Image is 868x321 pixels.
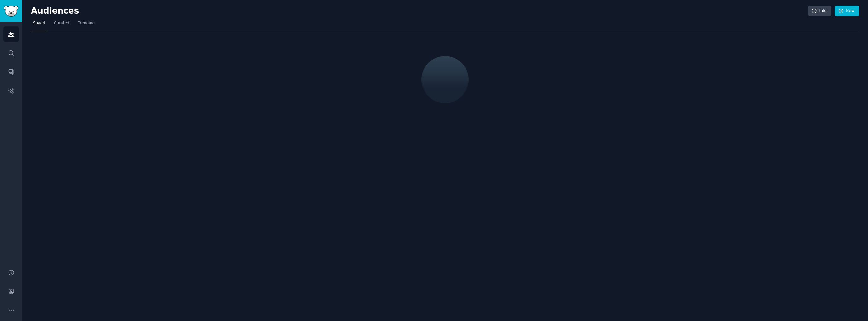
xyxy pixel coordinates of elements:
a: Saved [31,18,47,31]
span: Curated [54,20,69,26]
a: Curated [52,18,72,31]
a: Trending [76,18,97,31]
h2: Audiences [31,6,808,16]
a: Info [808,6,831,16]
a: New [835,6,859,16]
span: Trending [78,20,95,26]
span: Saved [33,20,45,26]
img: GummySearch logo [4,6,18,17]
